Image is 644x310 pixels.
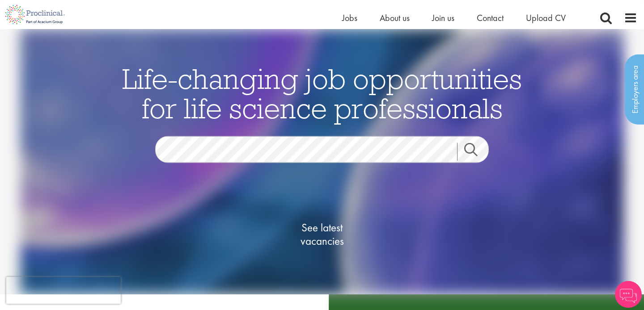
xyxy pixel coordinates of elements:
[122,60,522,126] span: Life-changing job opportunities for life science professionals
[457,142,496,160] a: Job search submit button
[277,185,367,283] a: See latestvacancies
[526,12,566,24] a: Upload CV
[342,12,357,24] a: Jobs
[615,281,642,308] img: Chatbot
[380,12,410,24] a: About us
[6,277,121,304] iframe: reCAPTCHA
[20,29,624,294] img: candidate home
[477,12,504,24] a: Contact
[277,221,367,247] span: See latest vacancies
[432,12,454,24] a: Join us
